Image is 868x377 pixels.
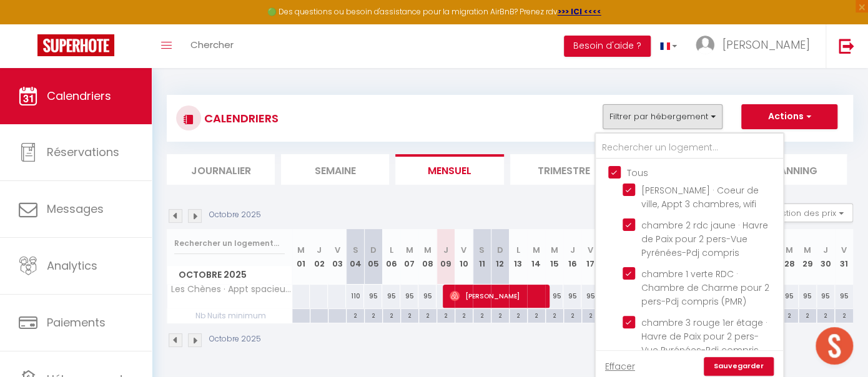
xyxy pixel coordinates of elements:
[596,137,783,159] input: Rechercher un logement...
[370,244,377,256] abbr: D
[817,309,834,321] div: 2
[739,154,847,185] li: Planning
[786,244,793,256] abbr: M
[418,229,436,285] th: 08
[436,229,455,285] th: 09
[297,244,305,256] abbr: M
[491,309,509,321] div: 2
[455,229,473,285] th: 10
[352,244,358,256] abbr: S
[804,244,811,256] abbr: M
[382,229,400,285] th: 06
[334,244,340,256] abbr: V
[741,104,837,129] button: Actions
[473,229,491,285] th: 11
[563,229,581,285] th: 16
[47,315,106,330] span: Paiements
[167,266,292,284] span: Octobre 2025
[581,285,599,308] div: 95
[546,309,563,321] div: 2
[201,104,279,132] h3: CALENDRIERS
[558,6,601,17] strong: >>> ICI <<<<
[190,38,234,51] span: Chercher
[841,244,847,256] abbr: V
[491,229,509,285] th: 12
[395,154,503,185] li: Mensuel
[603,104,723,129] button: Filtrer par hébergement
[564,36,651,57] button: Besoin d'aide ?
[704,357,774,376] a: Sauvegarder
[516,244,520,256] abbr: L
[723,37,810,52] span: [PERSON_NAME]
[418,285,436,308] div: 95
[527,229,545,285] th: 14
[443,244,448,256] abbr: J
[281,154,389,185] li: Semaine
[799,309,816,321] div: 2
[817,285,835,308] div: 95
[510,309,527,321] div: 2
[781,309,798,321] div: 2
[582,309,599,321] div: 2
[641,184,759,210] span: [PERSON_NAME] · Coeur de ville, Appt 3 chambres, wifi
[545,229,563,285] th: 15
[364,285,382,308] div: 95
[581,229,599,285] th: 17
[365,309,382,321] div: 2
[382,285,400,308] div: 95
[209,333,261,345] p: Octobre 2025
[545,285,563,308] div: 95
[473,309,491,321] div: 2
[401,309,418,321] div: 2
[686,24,826,68] a: ... [PERSON_NAME]
[167,154,275,185] li: Journalier
[509,229,527,285] th: 13
[497,244,503,256] abbr: D
[823,244,828,256] abbr: J
[510,154,618,185] li: Trimestre
[424,244,432,256] abbr: M
[181,24,243,68] a: Chercher
[551,244,558,256] abbr: M
[47,201,104,217] span: Messages
[835,285,853,308] div: 95
[641,219,768,259] span: chambre 2 rdc jaune · Havre de Paix pour 2 pers-Vue Pyrénées-Pdj compris
[346,229,364,285] th: 04
[167,309,292,323] span: Nb Nuits minimum
[641,316,767,356] span: chambre 3 rouge 1er étage · Havre de Paix pour 2 pers-Vue Pyrénées-Pdj compris
[400,229,418,285] th: 07
[696,36,714,54] img: ...
[588,244,593,256] abbr: V
[641,268,769,308] span: chambre 1 verte RDC · Chambre de Charme pour 2 pers-Pdj compris (PMR)
[563,285,581,308] div: 95
[328,229,346,285] th: 03
[570,244,575,256] abbr: J
[781,229,799,285] th: 28
[450,284,546,308] span: [PERSON_NAME]
[839,38,854,54] img: logout
[317,244,322,256] abbr: J
[347,309,364,321] div: 2
[528,309,545,321] div: 2
[799,285,817,308] div: 95
[37,34,114,56] img: Super Booking
[390,244,393,256] abbr: L
[169,285,294,294] span: Les Chènes · Appt spacieux-6 pers-3 ch-Parking gratuit-balcon
[383,309,400,321] div: 2
[760,203,853,222] button: Gestion des prix
[605,360,635,373] a: Effacer
[364,229,382,285] th: 05
[835,309,853,321] div: 2
[406,244,413,256] abbr: M
[564,309,581,321] div: 2
[835,229,853,285] th: 31
[816,327,853,365] div: Ouvrir le chat
[174,232,285,255] input: Rechercher un logement...
[533,244,540,256] abbr: M
[781,285,799,308] div: 95
[292,229,310,285] th: 01
[47,144,119,160] span: Réservations
[799,229,817,285] th: 29
[817,229,835,285] th: 30
[419,309,436,321] div: 2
